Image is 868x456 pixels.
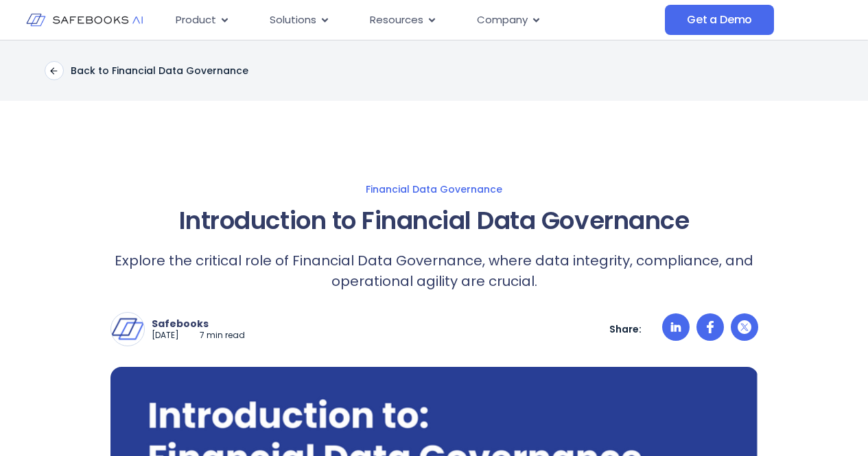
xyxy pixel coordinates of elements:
span: Product [176,12,216,28]
p: Safebooks [152,317,245,330]
span: Company [477,12,528,28]
span: Resources [370,12,423,28]
span: Get a Demo [687,13,752,27]
a: Get a Demo [665,5,774,35]
a: Back to Financial Data Governance [45,61,248,80]
p: Back to Financial Data Governance [71,64,248,77]
div: Menu Toggle [165,7,665,34]
span: Solutions [270,12,316,28]
img: Safebooks [111,313,144,346]
p: Explore the critical role of Financial Data Governance, where data integrity, compliance, and ope... [110,250,758,291]
p: [DATE] [152,330,179,341]
p: Share: [609,323,642,335]
p: 7 min read [200,330,245,341]
nav: Menu [165,7,665,34]
a: Financial Data Governance [14,183,854,195]
h1: Introduction to Financial Data Governance [110,202,758,239]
